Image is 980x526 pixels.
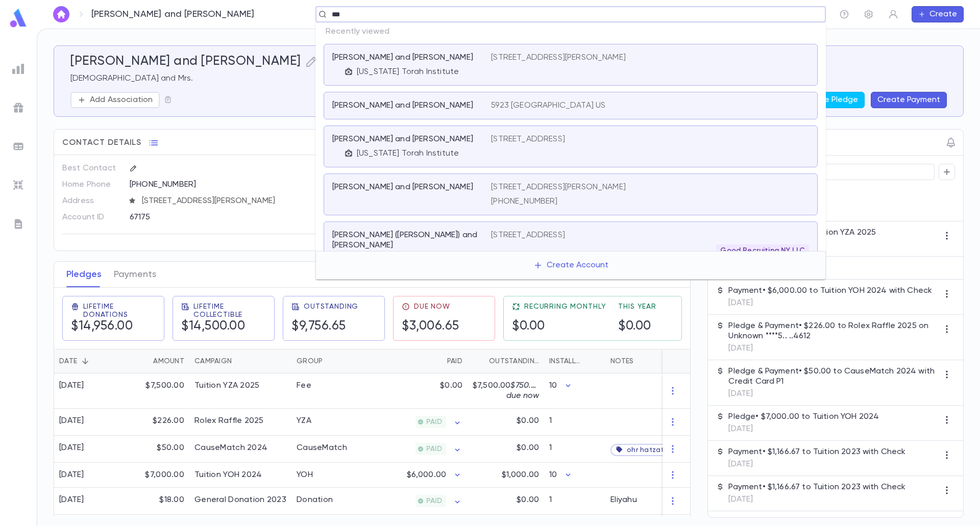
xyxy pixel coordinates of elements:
p: 5923 [GEOGRAPHIC_DATA] US [491,101,605,111]
div: Donation [297,495,333,505]
span: $750.00 due now [506,382,542,400]
p: $0.00 [440,381,462,391]
button: Sort [232,353,248,369]
div: Notes [605,349,733,373]
div: YZA [297,416,311,426]
p: Recently viewed [315,22,826,41]
p: $1,000.00 [502,470,539,480]
p: Payment • $6,000.00 to Tuition YOH 2024 with Check [728,286,932,296]
p: [PERSON_NAME] ([PERSON_NAME]) and [PERSON_NAME] [332,230,479,251]
button: Sort [584,353,600,369]
p: 10 [549,470,557,480]
p: $0.00 [517,495,539,505]
div: Rolex Raffle 2025 [194,416,264,426]
h5: $0.00 [512,319,545,334]
div: Notes [610,349,633,373]
h5: $9,756.65 [291,319,346,334]
div: Amount [153,349,184,373]
img: campaigns_grey.99e729a5f7ee94e3726e6486bddda8f1.svg [12,102,24,114]
div: Outstanding [468,349,544,373]
p: Best Contact [62,160,121,177]
div: [DATE] [59,470,84,480]
p: Payment • $1,166.67 to Tuition 2023 with Check [728,482,905,492]
p: Account ID [62,209,121,226]
p: [DATE] [728,459,905,469]
span: Good Recruiting NY LLC [716,246,809,255]
p: [STREET_ADDRESS] [491,230,565,240]
span: ohr hatzafon / zaj [627,446,691,454]
p: [PHONE_NUMBER] [491,196,626,207]
div: $7,500.00 [123,373,189,409]
div: CauseMatch 2024 [194,443,267,453]
button: Create [912,6,964,22]
div: Eliyahu [610,495,637,505]
p: Address [62,193,121,209]
button: Sort [473,353,489,369]
button: Create Account [525,256,617,275]
span: Outstanding [304,303,358,311]
button: Add Association [70,92,160,108]
p: [DATE] [728,343,939,354]
button: Sort [323,353,339,369]
button: Pledges [66,262,102,287]
span: PAID [422,445,446,453]
span: [STREET_ADDRESS][PERSON_NAME] [138,196,359,206]
p: $0.00 [517,443,539,453]
p: [US_STATE] Torah Institute [357,148,459,159]
button: Sort [137,353,153,369]
div: [PHONE_NUMBER] [130,177,358,192]
p: [STREET_ADDRESS][PERSON_NAME] [491,53,626,63]
span: PAID [422,497,446,505]
p: $0.00 [517,416,539,426]
div: 1 [544,488,605,515]
div: 1 [544,436,605,463]
div: 67175 [130,209,308,224]
span: Lifetime Donations [83,303,156,319]
p: 10 [549,381,557,391]
p: Pledge & Payment • $50.00 to CauseMatch 2024 with Credit Card P1 [728,366,939,387]
span: Lifetime Collectible [193,303,266,319]
p: $6,000.00 [407,470,446,480]
div: Fee [297,381,311,391]
div: Paid [368,349,468,373]
div: Installments [544,349,605,373]
div: $18.00 [123,488,189,515]
span: This Year [618,303,656,311]
p: [DATE] [728,389,939,399]
p: [PERSON_NAME] and [PERSON_NAME] [332,182,473,192]
p: $7,500.00 [473,381,539,401]
div: Group [297,349,323,373]
div: [DATE] [59,381,84,391]
p: [DATE] [728,494,905,505]
p: Add Association [90,95,153,105]
h5: $14,500.00 [181,319,245,334]
span: Contact Details [62,138,141,148]
p: [STREET_ADDRESS] [491,134,565,144]
div: Date [59,349,77,373]
div: YOH [297,470,313,480]
div: Amount [123,349,189,373]
p: [DATE] [728,424,879,434]
div: Campaign [194,349,232,373]
p: Pledge & Payment • $226.00 to Rolex Raffle 2025 on Unknown ****5.. ..4612 [728,321,939,341]
div: Installments [549,349,584,373]
button: Payments [114,262,156,287]
div: [DATE] [59,443,84,453]
p: [DATE] [728,298,932,308]
img: home_white.a664292cf8c1dea59945f0da9f25487c.svg [55,10,67,18]
span: PAID [422,418,446,426]
p: [STREET_ADDRESS][PERSON_NAME] [491,182,626,192]
span: Recurring Monthly [524,303,606,311]
div: Paid [447,349,462,373]
p: [US_STATE] Torah Institute [357,67,459,77]
span: Due Now [414,303,450,311]
div: $50.00 [123,436,189,463]
h5: $0.00 [618,319,651,334]
div: Group [291,349,368,373]
div: Campaign [189,349,291,373]
button: Sort [431,353,447,369]
h5: $3,006.65 [402,319,459,334]
div: $226.00 [123,409,189,436]
div: CauseMatch [297,443,347,453]
p: [PERSON_NAME] and [PERSON_NAME] [332,101,473,111]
